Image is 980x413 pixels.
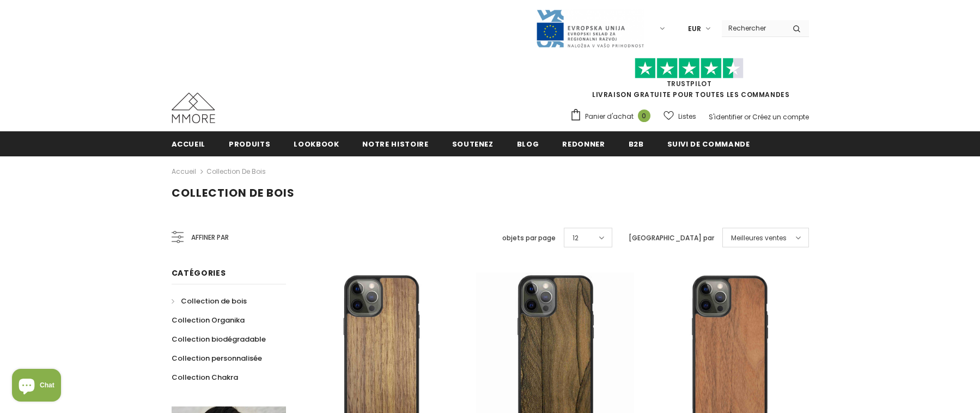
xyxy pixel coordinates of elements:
[294,131,339,156] a: Lookbook
[172,268,226,278] span: Catégories
[206,167,266,176] a: Collection de bois
[667,139,750,149] span: Suivi de commande
[172,165,196,178] a: Accueil
[667,131,750,156] a: Suivi de commande
[172,131,206,156] a: Accueil
[570,108,656,125] a: Panier d'achat 0
[362,139,428,149] span: Notre histoire
[452,131,494,156] a: soutenez
[229,131,270,156] a: Produits
[562,139,605,149] span: Redonner
[362,131,428,156] a: Notre histoire
[172,315,245,325] span: Collection Organika
[9,369,64,404] inbox-online-store-chat: Shopify online store chat
[635,58,744,79] img: Faites confiance aux étoiles pilotes
[731,233,787,244] span: Meilleures ventes
[688,23,701,34] span: EUR
[535,9,644,48] img: Javni Razpis
[172,372,238,382] span: Collection Chakra
[172,368,238,387] a: Collection Chakra
[172,93,215,123] img: Cas MMORE
[191,232,229,244] span: Affiner par
[502,233,556,244] label: objets par page
[664,107,696,126] a: Listes
[172,185,295,201] span: Collection de bois
[172,330,266,349] a: Collection biodégradable
[452,139,494,149] span: soutenez
[629,139,644,149] span: B2B
[181,296,247,306] span: Collection de bois
[172,291,247,311] a: Collection de bois
[709,112,742,122] a: S'identifier
[535,23,644,33] a: Javni Razpis
[629,131,644,156] a: B2B
[229,139,270,149] span: Produits
[752,112,809,122] a: Créez un compte
[517,131,539,156] a: Blog
[570,63,809,99] span: LIVRAISON GRATUITE POUR TOUTES LES COMMANDES
[172,349,262,368] a: Collection personnalisée
[667,79,712,88] a: TrustPilot
[722,20,784,36] input: Search Site
[517,139,539,149] span: Blog
[172,353,262,363] span: Collection personnalisée
[629,233,714,244] label: [GEOGRAPHIC_DATA] par
[573,233,579,244] span: 12
[172,311,245,330] a: Collection Organika
[744,112,751,122] span: or
[172,139,206,149] span: Accueil
[638,110,650,122] span: 0
[172,334,266,344] span: Collection biodégradable
[678,111,696,122] span: Listes
[585,111,634,122] span: Panier d'achat
[294,139,339,149] span: Lookbook
[562,131,605,156] a: Redonner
